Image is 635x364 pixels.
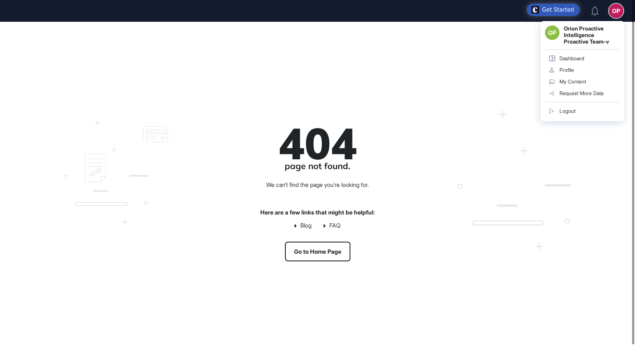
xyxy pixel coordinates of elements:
[285,161,350,170] div: page not found.
[609,4,623,18] button: OP
[542,6,574,13] div: Get Started
[285,242,350,261] a: Go to Home Page
[527,4,580,16] div: Open Get Started checklist
[300,222,312,229] a: Blog
[329,222,341,229] a: FAQ
[278,124,357,161] div: 404
[266,182,369,188] div: We can’t find the page you’re looking for.
[531,6,539,14] img: launcher-image-alternative-text
[260,209,375,215] div: Here are a few links that might be helpful:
